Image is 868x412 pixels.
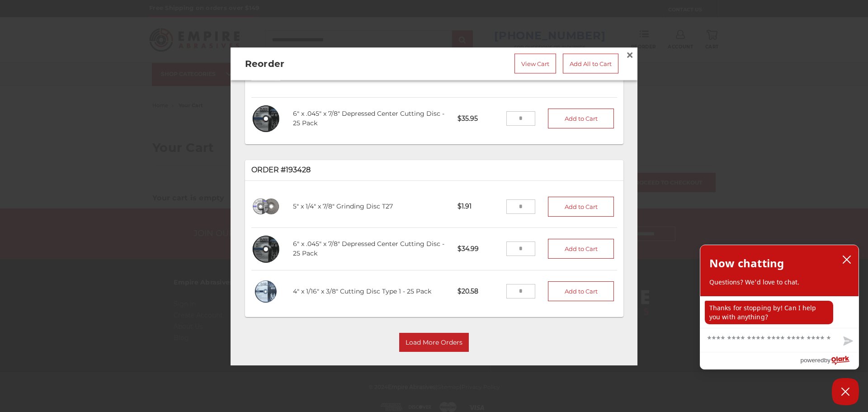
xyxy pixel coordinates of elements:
[623,47,637,62] a: Close
[824,355,830,366] span: by
[709,278,849,287] p: Questions? We'd love to chat.
[548,197,614,217] button: Add to Cart
[548,239,614,259] button: Add to Cart
[451,108,506,130] p: $35.95
[832,378,859,405] button: Close Chatbox
[251,277,281,306] img: 4
[293,287,431,295] a: 4" x 1/16" x 3/8" Cutting Disc Type 1 - 25 Pack
[251,192,281,222] img: 5
[840,253,854,266] button: close chatbox
[293,203,393,211] a: 5" x 1/4" x 7/8" Grinding Disc T27
[700,245,859,369] div: olark chatbox
[451,196,506,218] p: $1.91
[293,240,444,258] a: 6" x .045" x 7/8" Depressed Center Cutting Disc - 25 Pack
[245,57,394,70] h2: Reorder
[251,165,617,176] p: Order #193428
[251,104,281,133] img: 6
[800,355,824,366] span: powered
[705,301,833,324] p: Thanks for stopping by! Can I help you with anything?
[709,254,784,272] h2: Now chatting
[548,109,614,129] button: Add to Cart
[451,280,506,303] p: $20.58
[251,235,281,264] img: 6
[548,282,614,302] button: Add to Cart
[293,110,444,128] a: 6" x .045" x 7/8" Depressed Center Cutting Disc - 25 Pack
[800,352,859,369] a: Powered by Olark
[451,238,506,260] p: $34.99
[563,53,618,73] a: Add All to Cart
[626,46,634,63] span: ×
[399,333,469,352] button: Load More Orders
[700,296,859,328] div: chat
[836,331,859,352] button: Send message
[514,53,556,73] a: View Cart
